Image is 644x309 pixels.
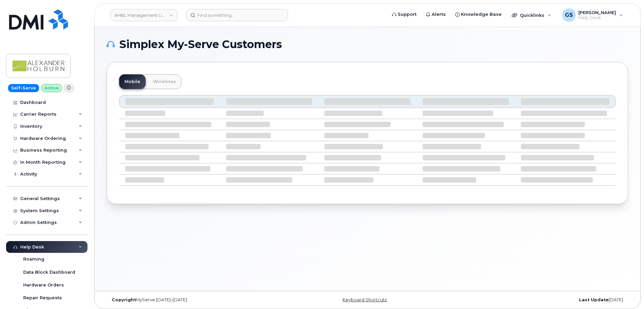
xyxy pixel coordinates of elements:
a: Wirelines [148,74,181,89]
a: Mobile [119,74,146,89]
strong: Last Update [579,297,609,302]
div: MyServe [DATE]–[DATE] [107,297,281,303]
div: [DATE] [454,297,628,303]
strong: Copyright [112,297,136,302]
a: Keyboard Shortcuts [343,297,387,302]
span: Simplex My-Serve Customers [119,39,282,49]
